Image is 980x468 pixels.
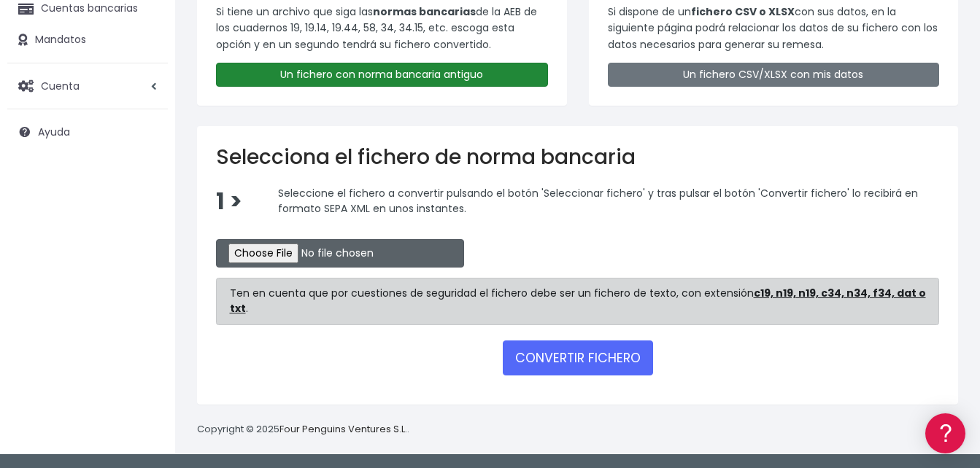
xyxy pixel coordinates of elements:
[7,71,168,101] a: Cuenta
[216,278,939,325] div: Ten en cuenta que por cuestiones de seguridad el fichero debe ser un fichero de texto, con extens...
[608,63,940,87] a: Un fichero CSV/XLSX con mis datos
[230,286,926,316] strong: c19, n19, n19, c34, n34, f34, dat o txt
[691,4,795,19] strong: fichero CSV o XLSX
[15,252,277,275] a: Perfiles de empresas
[197,422,409,437] p: Copyright © 2025 .
[15,124,277,147] a: Información general
[608,4,940,52] p: Si dispone de un con sus datos, en la siguiente página podrá relacionar los datos de su fichero c...
[15,230,277,252] a: Videotutoriales
[15,390,277,416] button: Contáctanos
[201,420,281,434] a: POWERED BY ENCHANT
[373,4,476,19] strong: normas bancarias
[15,350,277,364] div: Programadores
[7,117,168,147] a: Ayuda
[15,184,277,207] a: Formatos
[41,78,80,93] span: Cuenta
[7,25,168,55] a: Mandatos
[15,313,277,335] a: General
[15,101,277,115] div: Información general
[216,63,548,87] a: Un fichero con norma bancaria antiguo
[15,207,277,230] a: Problemas habituales
[216,186,242,217] span: 1 >
[278,185,918,216] span: Seleccione el fichero a convertir pulsando el botón 'Seleccionar fichero' y tras pulsar el botón ...
[38,125,70,139] span: Ayuda
[503,340,653,375] button: CONVERTIR FICHERO
[15,161,277,175] div: Convertir ficheros
[216,145,939,170] h2: Selecciona el fichero de norma bancaria
[216,4,548,52] p: Si tiene un archivo que siga las de la AEB de los cuadernos 19, 19.14, 19.44, 58, 34, 34.15, etc....
[279,422,407,436] a: Four Penguins Ventures S.L.
[15,373,277,395] a: API
[15,289,277,303] div: Facturación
